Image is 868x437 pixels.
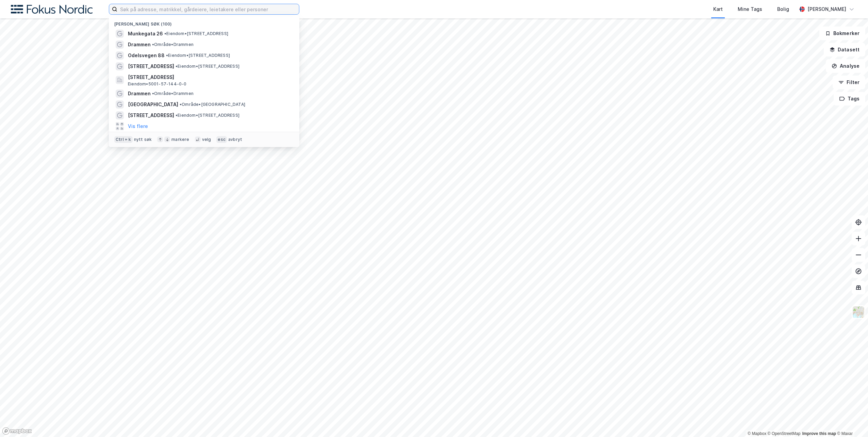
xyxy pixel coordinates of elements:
[833,76,865,89] button: Filter
[128,90,151,98] span: Drammen
[824,43,865,56] button: Datasett
[128,111,174,119] span: [STREET_ADDRESS]
[164,31,228,36] span: Eiendom • [STREET_ADDRESS]
[109,16,299,28] div: [PERSON_NAME] søk (100)
[128,100,178,109] span: [GEOGRAPHIC_DATA]
[152,91,194,96] span: Område • Drammen
[152,91,154,96] span: •
[128,51,165,60] span: Odelsvegen 88
[777,5,789,13] div: Bolig
[176,113,239,118] span: Eiendom • [STREET_ADDRESS]
[2,427,32,435] a: Mapbox homepage
[826,59,865,73] button: Analyse
[807,5,846,13] div: [PERSON_NAME]
[834,404,868,437] div: Kontrollprogram for chat
[834,404,868,437] iframe: Chat Widget
[216,136,227,143] div: esc
[128,81,187,87] span: Eiendom • 5001-57-144-0-0
[802,431,836,436] a: Improve this map
[128,122,148,130] button: Vis flere
[202,137,211,142] div: velg
[134,137,152,142] div: nytt søk
[176,64,239,69] span: Eiendom • [STREET_ADDRESS]
[11,5,93,14] img: fokus-nordic-logo.8a93422641609758e4ac.png
[738,5,762,13] div: Mine Tags
[228,137,242,142] div: avbryt
[164,31,166,36] span: •
[128,62,174,70] span: [STREET_ADDRESS]
[152,42,154,47] span: •
[819,27,865,40] button: Bokmerker
[834,92,865,106] button: Tags
[180,102,182,107] span: •
[166,53,168,58] span: •
[713,5,723,13] div: Kart
[152,42,194,47] span: Område • Drammen
[852,306,865,319] img: Z
[117,4,299,14] input: Søk på adresse, matrikkel, gårdeiere, leietakere eller personer
[171,137,189,142] div: markere
[128,73,291,81] span: [STREET_ADDRESS]
[128,41,151,49] span: Drammen
[128,30,163,38] span: Munkegata 26
[180,102,245,107] span: Område • [GEOGRAPHIC_DATA]
[176,113,178,118] span: •
[748,431,766,436] a: Mapbox
[166,53,230,58] span: Eiendom • [STREET_ADDRESS]
[114,136,133,143] div: Ctrl + k
[768,431,801,436] a: OpenStreetMap
[176,64,178,69] span: •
